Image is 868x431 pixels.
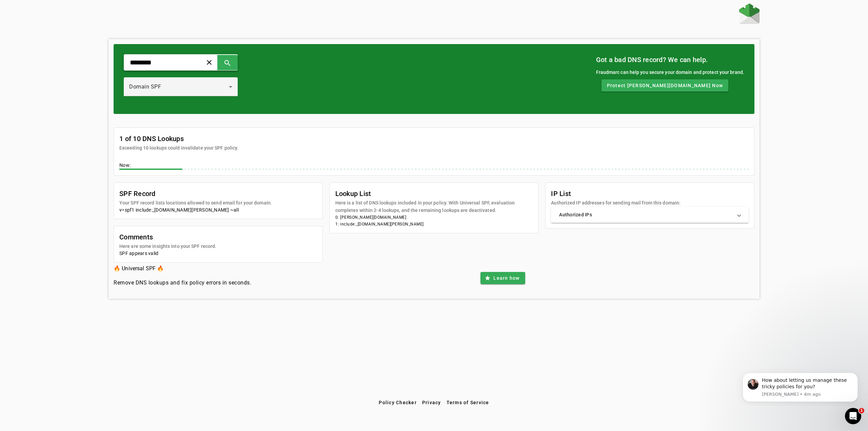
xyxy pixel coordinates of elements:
[119,133,238,144] mat-card-title: 1 of 10 DNS Lookups
[551,207,749,223] mat-expansion-panel-header: Authorized IPs
[596,54,745,65] mat-card-title: Got a bad DNS record? We can help.
[114,279,251,287] h4: Remove DNS lookups and fix policy errors in seconds.
[551,188,680,199] mat-card-title: IP List
[422,400,441,405] span: Privacy
[119,188,272,199] mat-card-title: SPF Record
[419,396,444,409] button: Privacy
[335,221,533,228] li: 1: include:_[DOMAIN_NAME][PERSON_NAME]
[119,250,317,257] div: SPF appears valid
[739,3,759,24] img: Fraudmarc Logo
[119,144,238,152] mat-card-subtitle: Exceeding 10 lookups could invalidate your SPF policy.
[493,275,519,281] span: Learn how
[119,199,272,207] mat-card-subtitle: Your SPF record lists locations allowed to send email for your domain.
[119,242,216,250] mat-card-subtitle: Here are some insights into your SPF record.
[376,396,419,409] button: Policy Checker
[551,199,680,207] mat-card-subtitle: Authorized IP addresses for sending mail from this domain:
[119,207,317,213] div: v=spf1 include:_[DOMAIN_NAME][PERSON_NAME] ~all
[447,400,489,405] span: Terms of Service
[596,68,745,76] div: Fraudmarc can help you secure your domain and protect your brand.
[607,82,723,89] span: Protect [PERSON_NAME][DOMAIN_NAME] Now
[335,199,533,214] mat-card-subtitle: Here is a list of DNS lookups included in your policy. With Universal SPF, evaluation completes w...
[845,408,861,424] iframe: Intercom live chat
[601,79,729,92] button: Protect [PERSON_NAME][DOMAIN_NAME] Now
[559,211,732,218] mat-panel-title: Authorized IPs
[114,264,251,273] h3: 🔥 Universal SPF 🔥
[129,83,161,90] span: Domain SPF
[119,232,216,242] mat-card-title: Comments
[119,162,749,170] div: Now:
[335,214,533,221] li: 0: [PERSON_NAME][DOMAIN_NAME]
[444,396,492,409] button: Terms of Service
[335,188,533,199] mat-card-title: Lookup List
[732,367,868,406] iframe: Intercom notifications message
[480,272,525,284] button: Learn how
[859,408,864,413] span: 1
[379,400,417,405] span: Policy Checker
[739,3,759,25] a: Home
